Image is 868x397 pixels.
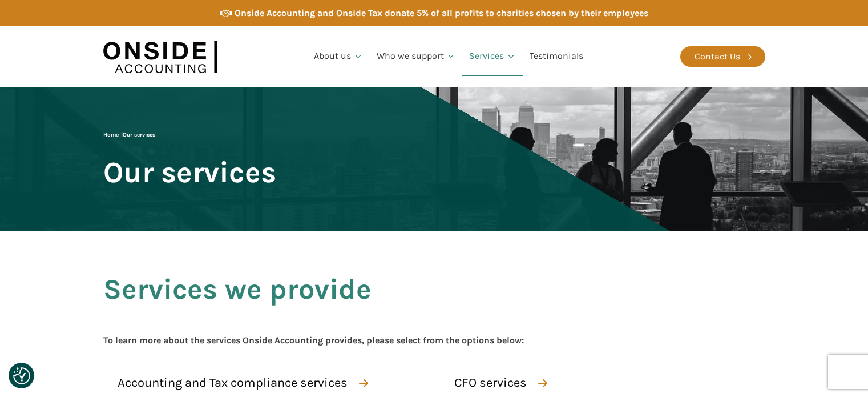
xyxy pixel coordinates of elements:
a: About us [307,37,370,76]
a: Testimonials [523,37,590,76]
span: Our services [103,157,276,188]
a: Accounting and Tax compliance services [103,370,378,396]
div: Onside Accounting and Onside Tax donate 5% of all profits to charities chosen by their employees [235,6,648,21]
a: Services [462,37,523,76]
div: CFO services [454,373,527,393]
a: Contact Us [680,46,765,67]
a: CFO services [440,370,558,396]
div: Contact Us [695,49,740,64]
a: Who we support [370,37,463,76]
span: | [103,131,155,138]
div: To learn more about the services Onside Accounting provides, please select from the options below: [103,333,524,348]
div: Accounting and Tax compliance services [118,373,348,393]
button: Consent Preferences [13,367,30,384]
img: Revisit consent button [13,367,30,384]
h2: Services we provide [103,274,372,333]
span: Our services [123,131,155,138]
a: Home [103,131,119,138]
img: Onside Accounting [103,35,217,79]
